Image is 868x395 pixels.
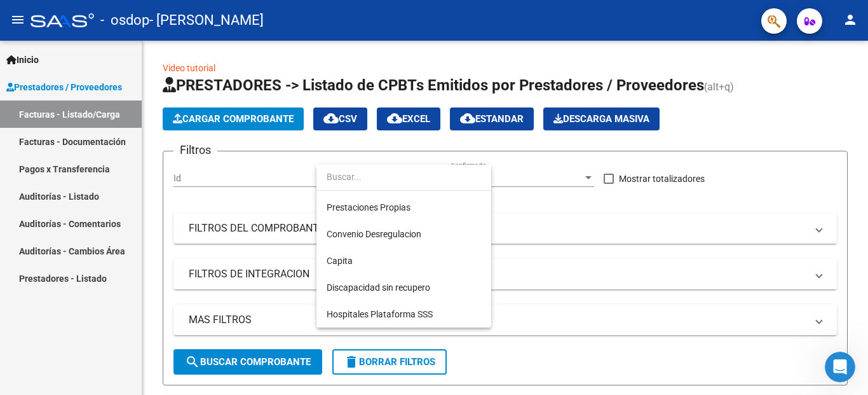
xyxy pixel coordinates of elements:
[825,352,855,382] iframe: Intercom live chat
[327,256,353,266] span: Capita
[327,202,410,212] span: Prestaciones Propias
[327,309,433,319] span: Hospitales Plataforma SSS
[327,229,421,239] span: Convenio Desregulacion
[327,282,430,293] span: Discapacidad sin recupero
